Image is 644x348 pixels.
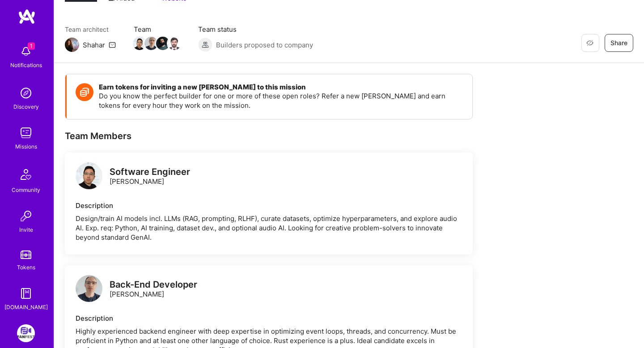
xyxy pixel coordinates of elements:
[76,214,462,242] div: Design/train AI models incl. LLMs (RAG, prompting, RLHF), curate datasets, optimize hyperparamete...
[15,324,37,342] a: FanFest: Media Engagement Platform
[17,284,35,302] img: guide book
[76,201,462,210] div: Description
[17,263,35,272] div: Tokens
[12,185,40,195] div: Community
[19,225,33,234] div: Invite
[10,60,42,70] div: Notifications
[110,280,197,299] div: [PERSON_NAME]
[198,25,313,34] span: Team status
[586,39,593,47] i: icon EyeClosed
[65,25,116,34] span: Team architect
[76,275,102,302] img: logo
[4,302,48,312] div: [DOMAIN_NAME]
[168,37,181,50] img: Team Member Avatar
[144,37,158,50] img: Team Member Avatar
[99,91,463,110] p: Do you know the perfect builder for one or more of these open roles? Refer a new [PERSON_NAME] an...
[610,38,627,47] span: Share
[145,36,157,51] a: Team Member Avatar
[17,207,35,225] img: Invite
[65,38,79,52] img: Team Architect
[134,36,145,51] a: Team Member Avatar
[17,42,35,60] img: bell
[17,124,35,142] img: teamwork
[83,40,105,50] div: Shahar
[17,324,35,342] img: FanFest: Media Engagement Platform
[17,84,35,102] img: discovery
[18,8,36,25] img: logo
[198,38,212,52] img: Builders proposed to company
[216,40,313,50] span: Builders proposed to company
[15,164,37,185] img: Community
[605,34,633,52] button: Share
[76,162,102,191] a: logo
[76,162,102,189] img: logo
[110,167,190,186] div: [PERSON_NAME]
[28,42,35,50] span: 1
[110,280,197,289] div: Back-End Developer
[134,25,180,34] span: Team
[21,250,31,259] img: tokens
[76,83,93,101] img: Token icon
[169,36,180,51] a: Team Member Avatar
[13,102,39,111] div: Discovery
[65,130,473,142] div: Team Members
[15,142,37,151] div: Missions
[110,167,190,177] div: Software Engineer
[156,37,169,50] img: Team Member Avatar
[157,36,169,51] a: Team Member Avatar
[99,83,463,91] h4: Earn tokens for inviting a new [PERSON_NAME] to this mission
[76,314,462,323] div: Description
[76,275,102,304] a: logo
[109,41,116,48] i: icon Mail
[133,37,146,50] img: Team Member Avatar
